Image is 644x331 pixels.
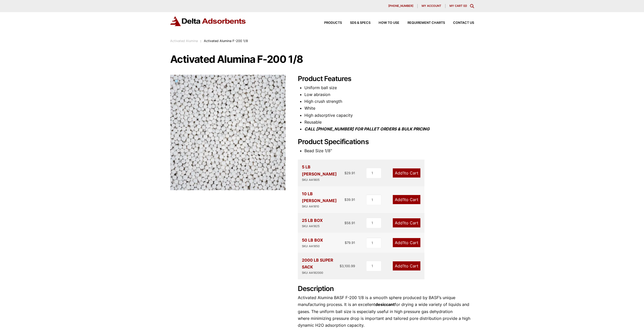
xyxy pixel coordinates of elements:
[302,224,323,229] div: SKU: AA1825
[342,21,370,25] a: SDS & SPECS
[204,39,248,43] span: Activated Alumina F-200 1/8
[304,105,474,112] li: White
[170,54,474,65] h1: Activated Alumina F-200 1/8
[304,84,474,91] li: Uniform ball size
[344,221,346,225] span: $
[344,171,346,175] span: $
[304,112,474,119] li: High adsorptive capacity
[422,5,441,7] span: My account
[375,302,395,307] strong: desiccant
[403,197,404,202] span: 1
[298,294,474,329] p: Activated Alumina BASF F-200 1/8 is a smooth sphere produced by BASF’s unique manufacturing proce...
[403,263,404,268] span: 1
[384,4,418,8] a: [PHONE_NUMBER]
[403,170,404,176] span: 1
[399,21,445,25] a: Requirement Charts
[302,178,345,182] div: SKU: AA1805
[298,138,474,146] h2: Product Specifications
[302,217,323,229] div: 25 LB BOX
[316,21,342,25] a: Products
[379,21,399,25] span: How to Use
[304,119,474,126] li: Reusable
[298,75,474,83] h2: Product Features
[450,4,467,8] a: My Cart (0)
[304,91,474,98] li: Low abrasion
[344,171,355,175] bdi: 29.91
[304,147,474,154] li: Bead Size 1/8"
[453,21,474,25] span: Contact Us
[344,198,346,202] span: $
[302,164,345,182] div: 5 LB [PERSON_NAME]
[403,240,404,245] span: 1
[345,241,347,245] span: $
[170,75,184,89] a: View full-screen image gallery
[302,270,340,275] div: SKU: AA182000
[393,218,420,227] a: Add1to Cart
[445,21,474,25] a: Contact Us
[302,257,340,275] div: 2000 LB SUPER SACK
[200,39,201,43] span: :
[302,237,323,248] div: 50 LB BOX
[304,126,430,131] i: CALL [PHONE_NUMBER] FOR PALLET ORDERS & BULK PRICING
[344,198,355,202] bdi: 39.91
[393,168,420,178] a: Add1to Cart
[345,241,355,245] bdi: 79.91
[403,220,404,225] span: 1
[298,285,474,293] h2: Description
[393,261,420,270] a: Add1to Cart
[302,204,345,209] div: SKU: AA1810
[418,4,445,8] a: My account
[340,264,355,268] bdi: 3,100.99
[302,244,323,249] div: SKU: AA1850
[350,21,370,25] span: SDS & SPECS
[174,79,180,84] span: 🔍
[170,16,246,26] img: Delta Adsorbents
[470,4,474,8] div: Toggle Modal Content
[407,21,445,25] span: Requirement Charts
[324,21,342,25] span: Products
[302,190,345,209] div: 10 LB [PERSON_NAME]
[344,221,355,225] bdi: 58.91
[340,264,342,268] span: $
[393,195,420,204] a: Add1to Cart
[170,39,198,43] a: Activated Alumina
[464,4,466,8] span: 0
[393,238,420,247] a: Add1to Cart
[370,21,399,25] a: How to Use
[388,5,413,7] span: [PHONE_NUMBER]
[304,98,474,105] li: High crush strength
